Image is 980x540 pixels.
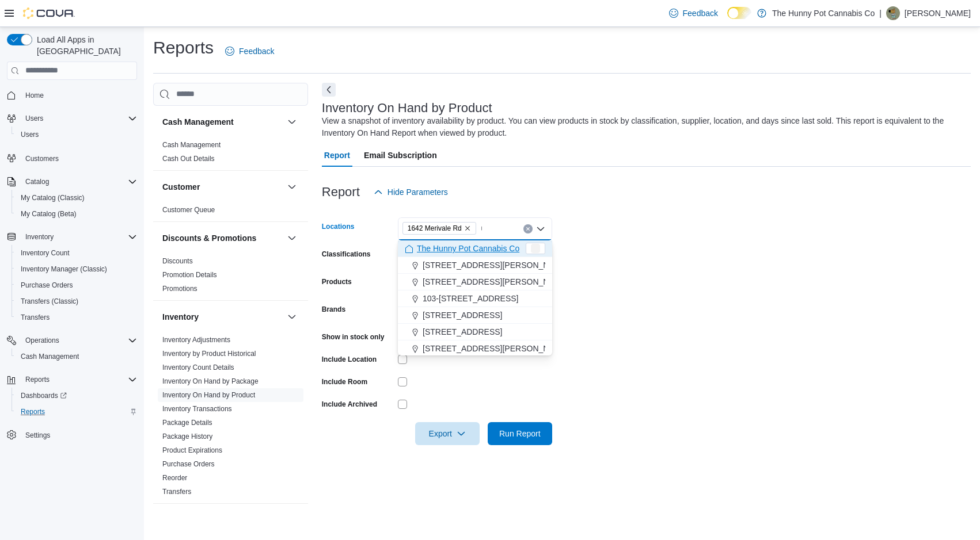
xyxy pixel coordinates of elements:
[2,150,142,166] button: Customers
[12,206,142,222] button: My Catalog (Beta)
[16,311,137,324] span: Transfers
[417,243,519,254] span: The Hunny Pot Cannabis Co
[162,446,222,455] span: Product Expirations
[162,181,200,193] h3: Customer
[21,112,48,125] button: Users
[23,7,75,19] img: Cova
[285,231,299,245] button: Discounts & Promotions
[25,154,59,163] span: Customers
[21,407,45,416] span: Reports
[162,270,217,279] span: Promotion Details
[12,261,142,277] button: Inventory Manager (Classic)
[16,278,137,292] span: Purchase Orders
[25,91,44,100] span: Home
[16,207,137,221] span: My Catalog (Beta)
[16,128,137,141] span: Users
[25,232,54,242] span: Inventory
[322,355,377,364] label: Include Location
[423,309,502,321] span: [STREET_ADDRESS]
[423,293,519,304] span: 103-[STREET_ADDRESS]
[322,101,492,115] h3: Inventory On Hand by Product
[2,87,142,104] button: Home
[12,388,142,404] a: Dashboards
[16,311,54,324] a: Transfers
[21,89,48,102] a: Home
[162,349,256,358] span: Inventory by Product Historical
[772,6,875,20] p: The Hunny Pot Cannabis Co
[25,336,59,345] span: Operations
[162,232,283,244] button: Discounts & Promotions
[398,290,552,307] button: 103-[STREET_ADDRESS]
[21,130,39,139] span: Users
[162,116,234,128] h3: Cash Management
[162,460,215,468] a: Purchase Orders
[12,277,142,293] button: Purchase Orders
[683,7,718,19] span: Feedback
[415,422,480,445] button: Export
[162,391,255,399] a: Inventory On Hand by Product
[162,336,230,344] a: Inventory Adjustments
[12,127,142,143] button: Users
[162,205,215,215] span: Customer Queue
[322,277,352,286] label: Products
[322,115,965,139] div: View a snapshot of inventory availability by product. You can view products in stock by classific...
[239,45,274,57] span: Feedback
[322,400,377,409] label: Include Archived
[12,404,142,420] button: Reports
[322,222,355,231] label: Locations
[16,389,71,403] a: Dashboards
[21,428,55,442] a: Settings
[162,271,217,279] a: Promotion Details
[16,207,81,221] a: My Catalog (Beta)
[162,311,199,323] h3: Inventory
[16,294,83,308] a: Transfers (Classic)
[162,474,187,482] a: Reorder
[322,305,345,314] label: Brands
[285,310,299,324] button: Inventory
[162,390,255,400] span: Inventory On Hand by Product
[25,375,50,384] span: Reports
[153,203,308,221] div: Customer
[16,262,137,276] span: Inventory Manager (Classic)
[21,352,79,361] span: Cash Management
[21,297,78,306] span: Transfers (Classic)
[21,88,137,102] span: Home
[162,446,222,454] a: Product Expirations
[16,350,83,363] a: Cash Management
[12,293,142,309] button: Transfers (Classic)
[162,488,191,496] a: Transfers
[162,116,283,128] button: Cash Management
[16,350,137,363] span: Cash Management
[364,144,437,167] span: Email Subscription
[322,185,360,199] h3: Report
[727,19,728,20] span: Dark Mode
[162,256,193,266] span: Discounts
[162,405,232,413] a: Inventory Transactions
[21,313,50,322] span: Transfers
[423,343,569,354] span: [STREET_ADDRESS][PERSON_NAME]
[2,229,142,245] button: Inventory
[2,372,142,388] button: Reports
[21,151,137,165] span: Customers
[536,224,545,233] button: Close list of options
[21,248,70,258] span: Inventory Count
[162,155,215,163] a: Cash Out Details
[153,333,308,503] div: Inventory
[162,377,259,386] span: Inventory On Hand by Package
[25,114,43,123] span: Users
[162,181,283,193] button: Customer
[285,180,299,194] button: Customer
[398,257,552,274] button: [STREET_ADDRESS][PERSON_NAME]
[21,112,137,125] span: Users
[21,175,54,189] button: Catalog
[153,254,308,300] div: Discounts & Promotions
[21,281,73,290] span: Purchase Orders
[162,487,191,496] span: Transfers
[398,340,552,357] button: [STREET_ADDRESS][PERSON_NAME]
[423,259,569,271] span: [STREET_ADDRESS][PERSON_NAME]
[388,186,448,198] span: Hide Parameters
[423,326,502,338] span: [STREET_ADDRESS]
[12,190,142,206] button: My Catalog (Classic)
[16,246,137,260] span: Inventory Count
[21,373,54,386] button: Reports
